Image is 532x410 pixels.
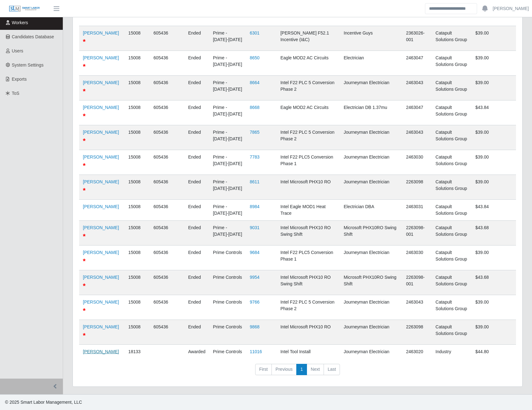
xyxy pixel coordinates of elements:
[184,245,209,270] td: ended
[250,349,262,354] a: 11016
[277,221,340,245] td: Intel Microsoft PHX10 RO Swing Shift
[83,186,86,194] span: DO NOT USE
[402,125,432,150] td: 2463043
[125,125,150,150] td: 15008
[184,200,209,221] td: ended
[432,221,472,245] td: Catapult Solutions Group
[402,221,432,245] td: 2263098-001
[277,345,340,359] td: Intel Tool Install
[471,221,516,245] td: $43.68
[83,112,86,120] span: DO NOT USE
[471,320,516,345] td: $39.00
[125,51,150,76] td: 15008
[340,125,402,150] td: Journeyman Electrician
[402,175,432,200] td: 2263098
[340,200,402,221] td: Electrician DBA
[471,125,516,150] td: $39.00
[83,232,86,240] span: DO NOT USE
[402,76,432,100] td: 2463043
[471,51,516,76] td: $39.00
[125,345,150,359] td: 18133
[125,295,150,320] td: 15008
[402,270,432,295] td: 2263098-001
[340,270,402,295] td: Microsoft PHX10RO Swing Shift
[250,30,260,35] a: 6301
[12,91,19,96] span: ToS
[277,200,340,221] td: Intel Eagle MOD1 Heat Trace
[277,270,340,295] td: Intel Microsoft PHX10 RO Swing Shift
[83,282,86,290] span: DO NOT USE
[209,245,246,270] td: Prime Controls
[340,320,402,345] td: Journeyman Electrician
[83,137,86,145] span: DO NOT USE
[432,320,472,345] td: Catapult Solutions Group
[184,51,209,76] td: ended
[125,320,150,345] td: 15008
[209,51,246,76] td: Prime - [DATE]-[DATE]
[340,76,402,100] td: Journeyman Electrician
[184,175,209,200] td: ended
[150,270,184,295] td: 605436
[83,55,119,60] a: [PERSON_NAME]
[209,295,246,320] td: Prime Controls
[471,100,516,125] td: $43.84
[125,76,150,100] td: 15008
[340,175,402,200] td: Journeyman Electrician
[79,364,516,380] nav: pagination
[432,100,472,125] td: Catapult Solutions Group
[125,200,150,221] td: 15008
[471,245,516,270] td: $39.00
[493,5,529,12] a: [PERSON_NAME]
[83,179,119,184] a: [PERSON_NAME]
[402,100,432,125] td: 2463047
[250,179,260,184] a: 8611
[12,62,44,67] span: System Settings
[340,295,402,320] td: Journeyman Electrician
[5,400,82,405] span: © 2025 Smart Labor Management, LLC
[209,150,246,175] td: Prime - [DATE]-[DATE]
[340,221,402,245] td: Microsoft PHX10RO Swing Shift
[402,51,432,76] td: 2463047
[250,130,260,135] a: 7865
[83,299,119,305] a: [PERSON_NAME]
[340,26,402,51] td: Incentive Guys
[277,100,340,125] td: Eagle MOD2 AC Circuits
[184,295,209,320] td: ended
[209,76,246,100] td: Prime - [DATE]-[DATE]
[150,125,184,150] td: 605436
[471,200,516,221] td: $43.84
[125,100,150,125] td: 15008
[277,76,340,100] td: Intel F22 PLC 5 Conversion Phase 2
[83,87,86,95] span: DO NOT USE
[296,364,307,375] a: 1
[209,320,246,345] td: Prime Controls
[83,204,119,209] a: [PERSON_NAME]
[150,76,184,100] td: 605436
[209,221,246,245] td: Prime - [DATE]-[DATE]
[402,245,432,270] td: 2463030
[432,345,472,359] td: Industry
[250,225,260,230] a: 9031
[402,295,432,320] td: 2463043
[83,225,119,230] a: [PERSON_NAME]
[340,100,402,125] td: Electrician DB 1.37mu
[83,307,86,315] span: DO NOT USE
[250,299,260,305] a: 9766
[277,245,340,270] td: Intel F22 PLC5 Conversion Phase 1
[432,295,472,320] td: Catapult Solutions Group
[277,295,340,320] td: Intel F22 PLC 5 Conversion Phase 2
[150,245,184,270] td: 605436
[425,3,477,14] input: Search
[340,345,402,359] td: Journeyman Electrician
[83,349,119,354] a: [PERSON_NAME]
[432,150,472,175] td: Catapult Solutions Group
[184,150,209,175] td: ended
[432,51,472,76] td: Catapult Solutions Group
[83,275,119,280] a: [PERSON_NAME]
[471,150,516,175] td: $39.00
[83,38,86,46] span: DO NOT USE
[277,150,340,175] td: Intel F22 PLC5 Conversion Phase 1
[150,295,184,320] td: 605436
[277,51,340,76] td: Eagle MOD2 AC Circuits
[184,270,209,295] td: ended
